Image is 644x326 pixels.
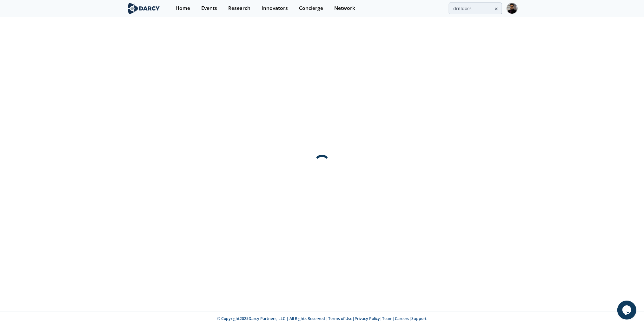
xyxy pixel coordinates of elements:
[334,6,355,11] div: Network
[228,6,250,11] div: Research
[176,6,190,11] div: Home
[201,6,217,11] div: Events
[127,3,161,14] img: logo-wide.svg
[617,301,638,320] iframe: chat widget
[507,3,518,14] img: Profile
[299,6,323,11] div: Concierge
[262,6,288,11] div: Innovators
[449,3,502,14] input: Advanced Search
